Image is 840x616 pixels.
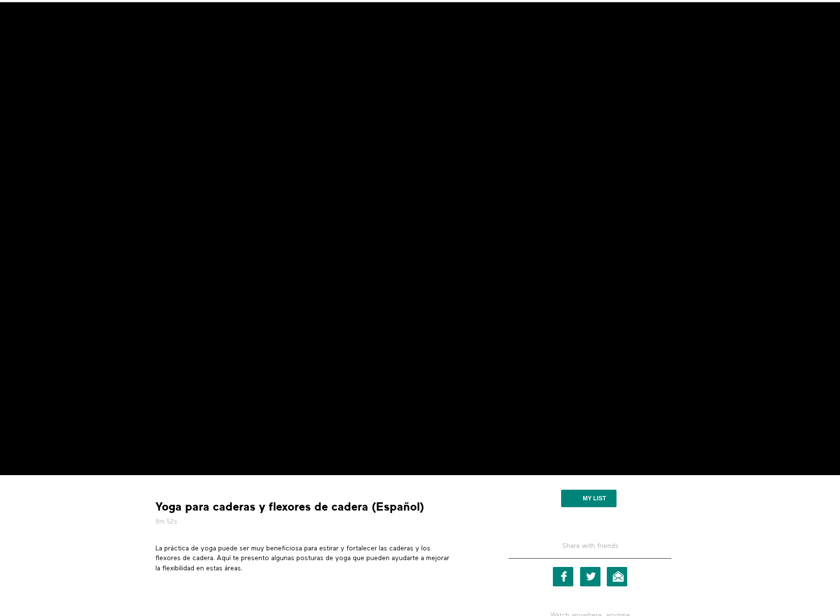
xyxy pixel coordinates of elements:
h5: 8m 52s [155,517,481,527]
a: Facebook [553,567,573,586]
strong: Yoga para caderas y flexores de cadera (Español) [155,499,424,514]
button: My list [561,490,616,507]
h5: Share with friends [509,541,671,559]
p: La práctica de yoga puede ser muy beneficiosa para estirar y fortalecer las caderas y los flexore... [155,544,481,573]
a: Twitter [580,567,600,586]
a: Email [607,567,627,586]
